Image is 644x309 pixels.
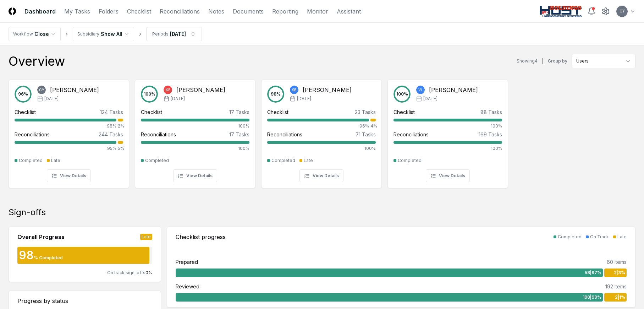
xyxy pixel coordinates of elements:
[17,297,152,305] div: Progress by status
[585,270,601,276] span: 58 | 97 %
[47,169,91,182] button: View Details
[583,294,601,300] span: 190 | 99 %
[9,7,16,15] img: Logo
[9,27,202,41] nav: breadcrumb
[261,74,382,188] a: 98%SB[PERSON_NAME][DATE]Checklist23 Tasks96%4%Reconciliations71 Tasks100%CompletedLateView Details
[170,30,186,38] div: [DATE]
[152,31,169,37] div: Periods
[387,74,508,188] a: 100%VL[PERSON_NAME][DATE]Checklist88 Tasks100%Reconciliations169 Tasks100%CompletedView Details
[118,123,123,129] div: 2%
[167,227,635,308] a: Checklist progressCompletedOn TrackLatePrepared60 Items58|97%2|3%Reviewed192 Items190|99%2|1%
[370,123,376,129] div: 4%
[15,108,36,116] div: Checklist
[99,7,119,16] a: Folders
[44,96,59,102] span: [DATE]
[100,108,123,116] div: 124 Tasks
[15,145,116,152] div: 95%
[615,294,625,300] span: 2 | 1 %
[166,87,170,93] span: KB
[267,123,369,129] div: 96%
[34,255,63,261] div: % Completed
[614,270,625,276] span: 2 | 3 %
[17,250,34,261] div: 98
[141,145,249,152] div: 100%
[607,258,627,266] div: 60 Items
[267,108,288,116] div: Checklist
[229,108,249,116] div: 17 Tasks
[393,123,502,129] div: 100%
[176,283,199,290] div: Reviewed
[160,7,200,16] a: Reconciliations
[267,145,376,152] div: 100%
[393,145,502,152] div: 100%
[393,131,429,138] div: Reconciliations
[337,7,361,16] a: Assistant
[304,157,313,164] div: Late
[307,7,328,16] a: Monitor
[616,5,628,18] button: CY
[17,233,65,241] div: Overall Progress
[171,96,185,102] span: [DATE]
[299,169,343,182] button: View Details
[9,54,65,68] div: Overview
[480,108,502,116] div: 88 Tasks
[356,131,376,138] div: 71 Tasks
[303,86,352,94] div: [PERSON_NAME]
[393,108,415,116] div: Checklist
[15,131,50,138] div: Reconciliations
[141,108,162,116] div: Checklist
[127,7,151,16] a: Checklist
[229,131,249,138] div: 17 Tasks
[64,7,90,16] a: My Tasks
[24,7,56,16] a: Dashboard
[233,7,264,16] a: Documents
[267,131,302,138] div: Reconciliations
[620,9,625,14] span: CY
[292,87,296,93] span: SB
[140,234,152,240] div: Late
[542,58,544,65] div: |
[540,6,582,17] img: Host NA Holdings logo
[107,270,145,275] span: On track sign-offs
[77,31,99,37] div: Subsidiary
[548,59,567,63] label: Group by
[605,283,627,290] div: 192 Items
[13,31,33,37] div: Workflow
[297,96,311,102] span: [DATE]
[517,58,538,64] div: Showing 4
[176,233,226,241] div: Checklist progress
[118,145,123,152] div: 5%
[426,169,470,182] button: View Details
[176,258,198,266] div: Prepared
[173,169,217,182] button: View Details
[355,108,376,116] div: 23 Tasks
[9,207,635,218] div: Sign-offs
[208,7,224,16] a: Notes
[271,157,295,164] div: Completed
[135,74,255,188] a: 100%KB[PERSON_NAME][DATE]Checklist17 Tasks100%Reconciliations17 Tasks100%CompletedView Details
[272,7,298,16] a: Reporting
[429,86,478,94] div: [PERSON_NAME]
[423,96,437,102] span: [DATE]
[479,131,502,138] div: 169 Tasks
[50,86,99,94] div: [PERSON_NAME]
[146,27,202,41] button: Periods[DATE]
[51,157,60,164] div: Late
[141,131,176,138] div: Reconciliations
[558,234,582,240] div: Completed
[99,131,123,138] div: 244 Tasks
[15,123,116,129] div: 98%
[590,234,609,240] div: On Track
[145,270,152,275] span: 0 %
[176,86,225,94] div: [PERSON_NAME]
[418,87,423,93] span: VL
[9,74,129,188] a: 96%CY[PERSON_NAME][DATE]Checklist124 Tasks98%2%Reconciliations244 Tasks95%5%CompletedLateView Det...
[145,157,169,164] div: Completed
[398,157,422,164] div: Completed
[617,234,627,240] div: Late
[19,157,43,164] div: Completed
[141,123,249,129] div: 100%
[39,87,44,93] span: CY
